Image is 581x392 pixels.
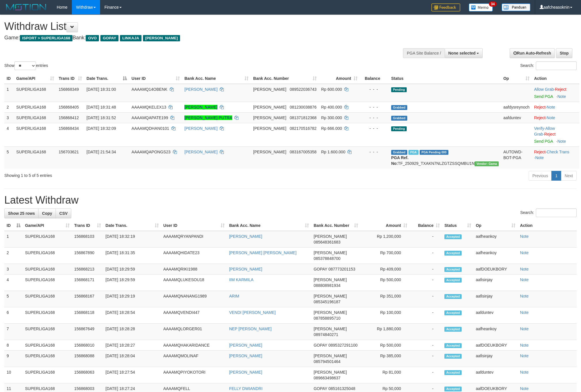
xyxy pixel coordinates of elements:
[473,307,518,324] td: aafduntev
[72,220,103,231] th: Trans ID: activate to sort column ascending
[501,112,532,123] td: aafduntev
[328,386,355,391] span: Copy 085161325048 to clipboard
[547,105,555,109] a: Note
[103,275,161,291] td: [DATE] 18:29:59
[131,87,167,92] span: AAAAMQ14OBENK
[161,231,227,248] td: AAAAMQRYANPANDI
[391,155,408,166] b: PGA Ref. No:
[59,105,79,109] span: 156868405
[314,376,340,380] span: Copy 089663498637 to clipboard
[87,87,116,92] span: [DATE] 18:31:00
[72,340,103,351] td: 156868010
[4,324,23,340] td: 7
[4,275,23,291] td: 4
[547,115,555,120] a: Note
[84,73,129,84] th: Date Trans.: activate to sort column descending
[391,150,407,155] span: Grabbed
[314,300,340,304] span: Copy 085345196187 to clipboard
[86,35,99,41] span: OVO
[520,234,529,239] a: Note
[103,367,161,383] td: [DATE] 18:27:54
[290,105,316,109] span: Copy 081230038876 to clipboard
[182,73,251,84] th: Bank Acc. Name: activate to sort column ascending
[360,324,410,340] td: Rp 1,880,000
[59,126,79,131] span: 156868434
[87,150,116,154] span: [DATE] 21:54:34
[38,208,56,218] a: Copy
[410,351,442,367] td: -
[184,115,232,120] a: [PERSON_NAME] PUTRA
[87,126,116,131] span: [DATE] 18:32:09
[14,102,56,112] td: SUPERLIGA168
[290,87,316,92] span: Copy 089522036743 to clipboard
[362,115,387,121] div: - - -
[23,275,72,291] td: SUPERLIGA168
[229,343,262,347] a: [PERSON_NAME]
[229,327,272,331] a: NEP [PERSON_NAME]
[391,87,407,92] span: Pending
[557,139,566,144] a: Note
[360,307,410,324] td: Rp 100,000
[131,150,170,154] span: AAAAMQAPONGS23
[403,48,444,58] div: PGA Site Balance /
[4,35,382,41] h4: Game: Bank:
[229,267,262,271] a: [PERSON_NAME]
[551,171,561,181] a: 1
[14,123,56,146] td: SUPERLIGA168
[4,123,14,146] td: 4
[161,275,227,291] td: AAAAMQLUKESOU18
[556,48,572,58] a: Stop
[534,139,553,144] a: Send PGA
[321,115,342,120] span: Rp 300.000
[544,132,556,136] a: Reject
[161,351,227,367] td: AAAAMQMOLINAF
[229,234,262,239] a: [PERSON_NAME]
[520,327,529,331] a: Note
[14,61,36,70] select: Showentries
[251,73,319,84] th: Bank Acc. Number: activate to sort column ascending
[410,220,442,231] th: Balance: activate to sort column ascending
[4,208,39,218] a: Show 25 rows
[4,73,14,84] th: ID
[473,367,518,383] td: aafduntev
[87,115,116,120] span: [DATE] 18:31:52
[473,248,518,264] td: aafheankoy
[534,150,546,154] a: Reject
[534,105,546,109] a: Reject
[362,86,387,92] div: - - -
[314,234,347,239] span: [PERSON_NAME]
[536,208,577,217] input: Search:
[532,123,579,146] td: · ·
[321,150,345,154] span: Rp 1.600.000
[501,102,532,112] td: aafdysreynoch
[473,324,518,340] td: aafheankoy
[444,234,462,239] span: Accepted
[103,220,161,231] th: Date Trans.: activate to sort column ascending
[520,370,529,374] a: Note
[532,102,579,112] td: ·
[362,104,387,110] div: - - -
[314,310,347,315] span: [PERSON_NAME]
[290,115,316,120] span: Copy 081371812368 to clipboard
[444,354,462,359] span: Accepted
[143,35,180,41] span: [PERSON_NAME]
[520,310,529,315] a: Note
[410,340,442,351] td: -
[520,250,529,255] a: Note
[23,248,72,264] td: SUPERLIGA168
[4,61,48,70] label: Show entries
[534,94,553,99] a: Send PGA
[360,351,410,367] td: Rp 385,000
[321,105,342,109] span: Rp 400.000
[72,248,103,264] td: 156867890
[72,367,103,383] td: 156868063
[534,115,546,120] a: Reject
[444,251,462,256] span: Accepted
[520,61,577,70] label: Search:
[360,340,410,351] td: Rp 500,000
[100,35,119,41] span: GOPAY
[532,112,579,123] td: ·
[473,351,518,367] td: aafisinjay
[72,291,103,307] td: 156868167
[20,35,72,41] span: ISPORT > SUPERLIGA168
